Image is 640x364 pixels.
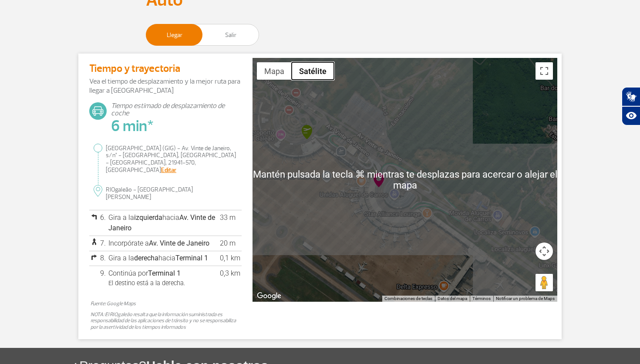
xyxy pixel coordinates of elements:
[220,253,240,263] div: 0,1 km
[536,62,553,80] button: Cambiar a la vista en pantalla completa
[175,254,208,262] b: Terminal 1
[472,296,491,301] a: Términos
[220,238,240,249] div: 20 m
[94,185,237,201] p: RIOgaleão - [GEOGRAPHIC_DATA][PERSON_NAME]
[384,296,432,302] button: Combinaciones de teclas
[91,301,240,307] p: Fuente: Google Maps
[89,77,242,95] p: Vea el tiempo de desplazamiento y la mejor ruta para llegar a [GEOGRAPHIC_DATA]
[622,87,640,106] button: Abrir tradutor de língua de sinais.
[108,279,217,288] div: El destino está a la derecha.
[438,296,467,302] button: Datos del mapa
[134,213,162,222] b: izquierda
[292,62,334,80] button: Muestra las imágenes de satélite
[536,243,553,260] button: Controles de visualización del mapa
[257,62,292,80] button: Muestra el callejero
[107,251,219,266] td: Gira a la hacia
[146,24,202,45] span: Llegar
[220,212,240,223] div: 33 m
[91,312,240,330] p: NOTA: El RIOgaleão resalta que la información suministrada es responsabilidad de las aplicaciones...
[99,236,107,251] td: 7.
[255,290,283,302] a: Abre esta zona en Google Maps (se abre en una nueva ventana)
[107,266,219,290] td: Continúa por
[89,290,242,332] button: Av. Vinte de Janeiro, s/n - Galeão, [GEOGRAPHIC_DATA] - [GEOGRAPHIC_DATA], 21941-570, [GEOGRAPHIC...
[99,210,107,236] td: 6.
[134,254,158,262] b: derecha
[220,268,240,279] div: 0,3 km
[496,296,555,301] a: Notificar un problema de Maps
[99,266,107,290] td: 9.
[111,117,242,135] p: 6 min*
[149,239,209,247] b: Av. Vinte de Janeiro
[536,274,553,291] button: Arrastra al hombrecito al mapa para abrir Street View
[111,102,242,117] p: Tiempo estimado de desplazamiento de coche
[107,236,219,251] td: Incorpórate a
[255,290,283,302] img: Google
[161,166,176,174] a: Editar
[622,106,640,125] button: Abrir recursos assistivos.
[107,210,219,236] td: Gira a la hacia
[148,269,181,277] b: Terminal 1
[94,144,237,174] p: [GEOGRAPHIC_DATA] (GIG) - Av. Vinte de Janeiro, s/n° - [GEOGRAPHIC_DATA], [GEOGRAPHIC_DATA] - [GE...
[99,251,107,266] td: 8.
[89,62,242,75] h4: Tiempo y trayectoria
[622,87,640,125] div: Plugin de acessibilidade da Hand Talk.
[202,24,259,45] span: Salir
